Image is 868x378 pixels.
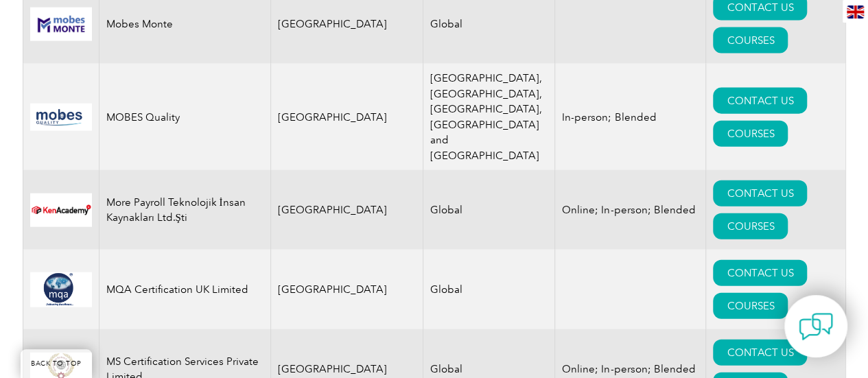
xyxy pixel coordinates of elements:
[30,193,92,227] img: e16a2823-4623-ef11-840a-00224897b20f-logo.png
[21,349,92,378] a: BACK TO TOP
[99,170,270,250] td: More Payroll Teknolojik İnsan Kaynakları Ltd.Şti
[713,180,807,206] a: CONTACT US
[30,272,92,307] img: 43f150f7-466f-eb11-a812-002248153038-logo.png
[99,64,270,170] td: MOBES Quality
[847,5,864,19] img: en
[799,309,833,344] img: contact-chat.png
[423,64,555,170] td: [GEOGRAPHIC_DATA], [GEOGRAPHIC_DATA], [GEOGRAPHIC_DATA], [GEOGRAPHIC_DATA] and [GEOGRAPHIC_DATA]
[423,170,555,250] td: Global
[713,293,788,319] a: COURSES
[270,64,423,170] td: [GEOGRAPHIC_DATA]
[713,88,807,114] a: CONTACT US
[713,27,788,54] a: COURSES
[713,260,807,286] a: CONTACT US
[270,170,423,250] td: [GEOGRAPHIC_DATA]
[30,8,92,41] img: ee85412e-dea2-eb11-b1ac-002248150db4-logo.png
[423,250,555,329] td: Global
[99,250,270,329] td: MQA Certification UK Limited
[713,213,788,239] a: COURSES
[713,121,788,147] a: COURSES
[713,340,807,366] a: CONTACT US
[555,170,706,250] td: Online; In-person; Blended
[555,64,706,170] td: In-person; Blended
[270,250,423,329] td: [GEOGRAPHIC_DATA]
[30,104,92,131] img: 072a24ac-d9bc-ea11-a814-000d3a79823d-logo.jpg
